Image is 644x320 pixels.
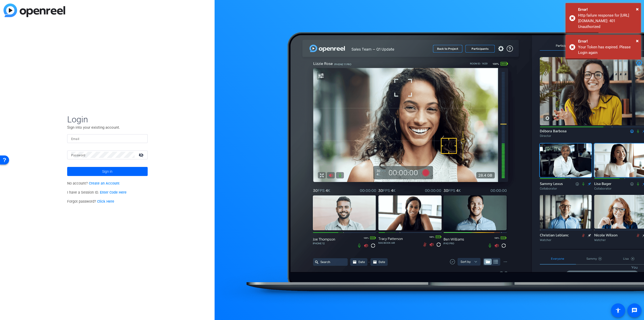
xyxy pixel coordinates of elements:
img: blue-gradient.svg [4,4,65,17]
mat-icon: accessibility [615,307,621,313]
span: I have a Session ID. [67,190,127,195]
span: No account? [67,181,120,186]
mat-label: Email [71,137,79,141]
button: Sign in [67,167,148,176]
input: Enter Email Address [71,135,144,141]
a: Create an Account [89,181,119,186]
span: Sign in [102,165,112,178]
a: Enter Code Here [100,190,127,195]
mat-label: Password [71,154,86,157]
div: Your Token has expired. Please Login again [578,44,637,56]
span: × [636,38,639,44]
mat-icon: message [631,307,637,313]
span: Login [67,114,148,125]
div: Error! [578,7,637,13]
div: Http failure response for https://capture.openreel.com/api/filters/project: 401 Unauthorized [578,13,637,30]
mat-icon: visibility_off [136,151,148,159]
a: Click Here [97,199,114,204]
span: Forgot password? [67,199,114,204]
span: × [636,6,639,12]
button: Close [636,37,639,45]
p: Sign into your existing account. [67,125,148,130]
div: Error! [578,39,637,44]
button: Close [636,5,639,13]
